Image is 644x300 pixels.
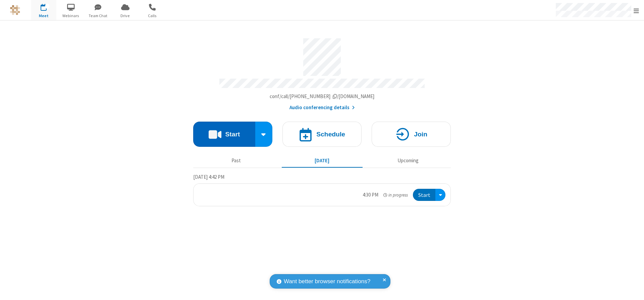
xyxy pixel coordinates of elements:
[270,93,375,100] button: Copy my meeting room linkCopy my meeting room link
[225,131,240,137] h4: Start
[45,4,50,9] div: 1
[282,122,362,147] button: Schedule
[289,104,355,112] button: Audio conferencing details
[58,13,84,19] span: Webinars
[196,154,277,167] button: Past
[372,122,451,147] button: Join
[282,154,363,167] button: [DATE]
[316,131,345,137] h4: Schedule
[435,189,445,201] div: Open menu
[627,283,639,295] iframe: Chat
[413,189,435,201] button: Start
[414,131,427,137] h4: Join
[255,122,273,147] div: Start conference options
[10,5,20,15] img: QA Selenium DO NOT DELETE OR CHANGE
[193,173,451,207] section: Today's Meetings
[113,13,138,19] span: Drive
[383,192,408,198] em: in progress
[363,191,378,199] div: 4:30 PM
[193,122,255,147] button: Start
[193,174,224,180] span: [DATE] 4:42 PM
[31,13,56,19] span: Meet
[368,154,448,167] button: Upcoming
[86,13,111,19] span: Team Chat
[193,33,451,112] section: Account details
[284,277,370,286] span: Want better browser notifications?
[140,13,165,19] span: Calls
[270,93,375,99] span: Copy my meeting room link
